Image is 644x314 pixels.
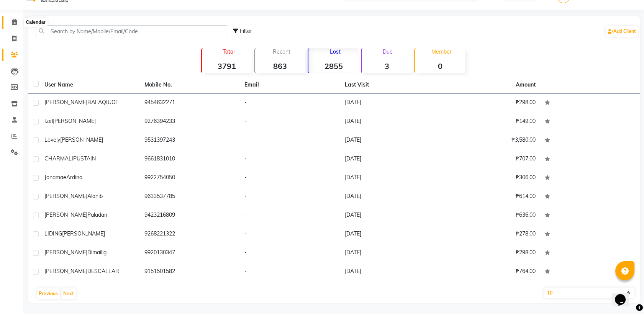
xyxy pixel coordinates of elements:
input: Search by Name/Mobile/Email/Code [36,25,227,37]
td: ₱3,580.00 [440,131,540,150]
td: [DATE] [340,188,440,206]
span: Jonamae [44,174,66,181]
div: Calendar [24,18,48,27]
strong: 0 [415,61,465,71]
td: 9922754050 [140,169,240,188]
td: ₱636.00 [440,206,540,225]
td: ₱298.00 [440,244,540,263]
td: [DATE] [340,94,440,113]
td: - [240,113,340,131]
span: Ardina [66,174,82,181]
td: [DATE] [340,113,440,131]
td: - [240,225,340,244]
span: [PERSON_NAME] [44,99,87,106]
p: Lost [311,48,359,55]
span: BALAQIUOT [87,99,118,106]
td: - [240,188,340,206]
td: - [240,263,340,281]
td: 9454632271 [140,94,240,113]
span: DESCALLAR [87,268,119,275]
td: [DATE] [340,244,440,263]
span: Alanib [87,193,103,200]
span: Lovely [44,136,60,143]
button: Previous [37,288,60,299]
td: [DATE] [340,150,440,169]
td: 9268221322 [140,225,240,244]
td: 9423216809 [140,206,240,225]
strong: 3791 [202,61,252,71]
th: Mobile No. [140,76,240,94]
span: [PERSON_NAME] [53,118,96,124]
span: LIDING [44,230,62,237]
span: ALIPUSTAIN [65,155,96,162]
th: Last Visit [340,76,440,94]
th: Email [240,76,340,94]
p: Total [205,48,252,55]
td: ₱764.00 [440,263,540,281]
td: ₱278.00 [440,225,540,244]
p: Recent [258,48,305,55]
td: - [240,94,340,113]
td: - [240,244,340,263]
td: ₱298.00 [440,94,540,113]
td: 9151501582 [140,263,240,281]
td: [DATE] [340,169,440,188]
span: [PERSON_NAME] [44,211,87,218]
td: [DATE] [340,263,440,281]
td: - [240,206,340,225]
td: 9920130347 [140,244,240,263]
td: [DATE] [340,206,440,225]
td: 9661831010 [140,150,240,169]
span: CHARM [44,155,65,162]
span: [PERSON_NAME] [62,230,105,237]
iframe: chat widget [612,283,636,306]
strong: 2855 [308,61,359,71]
strong: 3 [362,61,412,71]
span: Filter [240,28,252,34]
span: [PERSON_NAME] [44,193,87,200]
td: ₱614.00 [440,188,540,206]
td: 9531397243 [140,131,240,150]
td: ₱149.00 [440,113,540,131]
span: Paladan [87,211,107,218]
td: 9633537785 [140,188,240,206]
td: [DATE] [340,225,440,244]
p: Member [418,48,465,55]
a: Add Client [606,26,638,37]
span: [PERSON_NAME] [44,268,87,275]
td: - [240,131,340,150]
td: 9276394233 [140,113,240,131]
span: [PERSON_NAME] [60,136,103,143]
th: Amount [511,76,540,93]
td: [DATE] [340,131,440,150]
td: - [240,150,340,169]
td: ₱707.00 [440,150,540,169]
button: Next [61,288,76,299]
td: ₱306.00 [440,169,540,188]
td: - [240,169,340,188]
span: Dimailig [87,249,107,256]
span: [PERSON_NAME] [44,249,87,256]
th: User Name [40,76,140,94]
span: Izel [44,118,53,124]
p: Due [363,48,412,55]
strong: 863 [255,61,305,71]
